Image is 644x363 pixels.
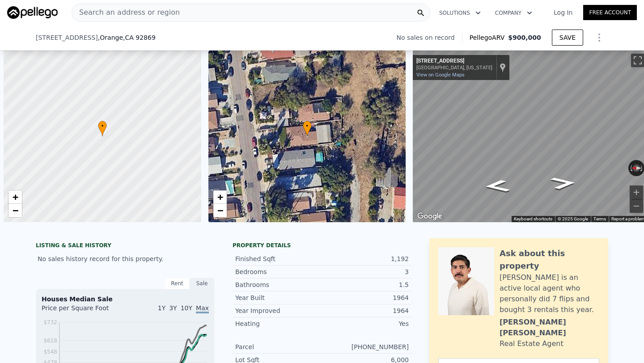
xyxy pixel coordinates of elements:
[36,251,215,267] div: No sales history record for this property.
[500,338,563,349] div: Real Estate Agent
[7,6,58,19] img: Pellego
[72,7,180,18] span: Search an address or region
[158,304,165,312] span: 1Y
[583,5,637,20] a: Free Account
[540,174,587,193] path: Go South, S Hill St
[8,190,22,204] a: Zoom in
[43,319,57,325] tspan: $732
[165,278,190,289] div: Rent
[98,33,156,42] span: , Orange
[322,306,409,315] div: 1964
[43,338,57,344] tspan: $618
[590,29,608,46] button: Show Options
[514,216,552,222] button: Keyboard shortcuts
[235,293,322,302] div: Year Built
[415,211,445,222] a: Open this area in Google Maps (opens a new window)
[500,63,506,72] a: Show location on map
[303,122,312,130] span: •
[123,34,156,41] span: , CA 92869
[593,216,606,221] a: Terms
[303,121,312,136] div: •
[213,204,227,217] a: Zoom out
[432,5,488,21] button: Solutions
[416,65,492,71] div: [GEOGRAPHIC_DATA], [US_STATE]
[42,304,125,318] div: Price per Square Foot
[630,199,643,213] button: Zoom out
[217,205,223,216] span: −
[181,304,192,312] span: 10Y
[43,349,57,355] tspan: $548
[235,280,322,289] div: Bathrooms
[322,267,409,276] div: 3
[36,33,98,42] span: [STREET_ADDRESS]
[13,191,18,203] span: +
[396,33,462,42] div: No sales on record
[474,177,521,195] path: Go North, S Hill St
[630,186,643,199] button: Zoom in
[190,278,215,289] div: Sale
[322,293,409,302] div: 1964
[196,304,209,313] span: Max
[508,34,541,41] span: $900,000
[322,254,409,263] div: 1,192
[500,272,599,315] div: [PERSON_NAME] is an active local agent who personally did 7 flips and bought 3 rentals this year.
[322,342,409,351] div: [PHONE_NUMBER]
[235,306,322,315] div: Year Improved
[98,121,107,136] div: •
[235,267,322,276] div: Bedrooms
[36,242,215,251] div: LISTING & SALE HISTORY
[217,191,223,203] span: +
[235,254,322,263] div: Finished Sqft
[235,319,322,328] div: Heating
[235,342,322,351] div: Parcel
[169,304,177,312] span: 3Y
[558,216,588,221] span: © 2025 Google
[322,280,409,289] div: 1.5
[552,30,583,46] button: SAVE
[233,242,411,249] div: Property details
[42,295,209,304] div: Houses Median Sale
[500,247,599,272] div: Ask about this property
[470,33,508,42] span: Pellego ARV
[13,205,18,216] span: −
[628,160,633,176] button: Rotate counterclockwise
[543,8,583,17] a: Log In
[415,211,445,222] img: Google
[416,72,465,78] a: View on Google Maps
[8,204,22,217] a: Zoom out
[488,5,539,21] button: Company
[322,319,409,328] div: Yes
[416,58,492,65] div: [STREET_ADDRESS]
[213,190,227,204] a: Zoom in
[500,317,599,338] div: [PERSON_NAME] [PERSON_NAME]
[98,122,107,130] span: •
